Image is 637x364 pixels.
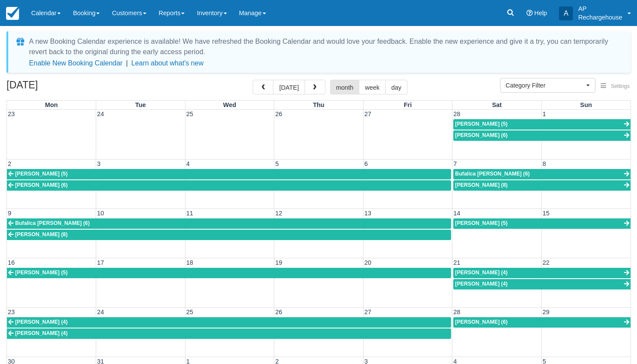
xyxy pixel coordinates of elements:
[452,210,461,217] span: 14
[453,279,630,289] a: [PERSON_NAME] (4)
[453,218,630,229] a: [PERSON_NAME] (5)
[364,110,372,117] span: 27
[330,80,360,94] button: month
[455,171,530,177] span: Bufalica [PERSON_NAME] (6)
[29,59,123,68] button: Enable New Booking Calendar
[452,110,461,117] span: 28
[131,59,204,67] a: Learn about what's new
[223,101,236,108] span: Wed
[7,309,16,315] span: 23
[29,36,620,57] div: A new Booking Calendar experience is available! We have refreshed the Booking Calendar and would ...
[15,220,90,226] span: Bufalica [PERSON_NAME] (6)
[96,110,105,117] span: 24
[96,160,101,167] span: 3
[364,210,372,217] span: 13
[313,101,324,108] span: Thu
[452,259,461,266] span: 21
[559,6,573,20] div: A
[526,10,533,16] i: Help
[45,101,58,108] span: Mon
[542,110,547,117] span: 1
[364,160,369,167] span: 6
[455,220,507,226] span: [PERSON_NAME] (5)
[364,309,372,315] span: 27
[185,309,194,315] span: 25
[96,309,105,315] span: 24
[455,319,507,325] span: [PERSON_NAME] (6)
[452,160,458,167] span: 7
[274,259,283,266] span: 19
[15,330,68,336] span: [PERSON_NAME] (4)
[7,218,451,229] a: Bufalica [PERSON_NAME] (6)
[534,10,547,16] span: Help
[453,169,630,179] a: Bufalica [PERSON_NAME] (6)
[15,231,68,237] span: [PERSON_NAME] (8)
[542,259,550,266] span: 22
[404,101,412,108] span: Fri
[578,13,622,22] p: Rechargehouse
[7,230,451,240] a: [PERSON_NAME] (8)
[453,317,630,328] a: [PERSON_NAME] (6)
[542,210,550,217] span: 15
[364,259,372,266] span: 20
[274,160,279,167] span: 5
[7,328,451,339] a: [PERSON_NAME] (4)
[274,309,283,315] span: 26
[7,180,451,191] a: [PERSON_NAME] (6)
[274,110,283,117] span: 26
[7,210,12,217] span: 9
[126,59,128,67] span: |
[455,132,507,138] span: [PERSON_NAME] (6)
[185,110,194,117] span: 25
[7,160,12,167] span: 2
[15,270,68,276] span: [PERSON_NAME] (5)
[7,259,16,266] span: 16
[500,78,595,93] button: Category Filter
[506,81,584,90] span: Category Filter
[359,80,386,94] button: week
[15,171,68,177] span: [PERSON_NAME] (5)
[15,182,68,188] span: [PERSON_NAME] (6)
[542,309,550,315] span: 29
[135,101,146,108] span: Tue
[6,7,19,20] img: checkfront-main-nav-mini-logo.png
[7,169,451,179] a: [PERSON_NAME] (5)
[595,80,635,93] button: Settings
[455,281,507,287] span: [PERSON_NAME] (4)
[453,119,630,130] a: [PERSON_NAME] (5)
[7,110,16,117] span: 23
[185,210,194,217] span: 11
[385,80,407,94] button: day
[455,121,507,127] span: [PERSON_NAME] (5)
[96,210,105,217] span: 10
[453,130,630,141] a: [PERSON_NAME] (6)
[453,180,630,191] a: [PERSON_NAME] (8)
[274,210,283,217] span: 12
[453,268,630,278] a: [PERSON_NAME] (4)
[452,309,461,315] span: 28
[15,319,68,325] span: [PERSON_NAME] (4)
[96,259,105,266] span: 17
[455,270,507,276] span: [PERSON_NAME] (4)
[7,268,451,278] a: [PERSON_NAME] (5)
[542,160,547,167] span: 8
[492,101,501,108] span: Sat
[611,83,630,89] span: Settings
[6,80,116,96] h2: [DATE]
[185,259,194,266] span: 18
[185,160,191,167] span: 4
[455,182,507,188] span: [PERSON_NAME] (8)
[580,101,592,108] span: Sun
[273,80,305,94] button: [DATE]
[578,4,622,13] p: AP
[7,317,451,328] a: [PERSON_NAME] (4)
